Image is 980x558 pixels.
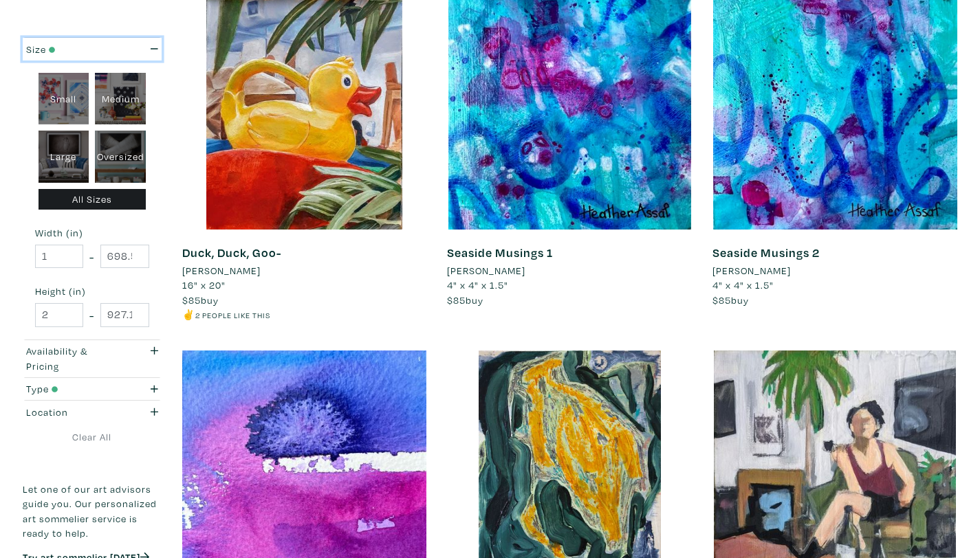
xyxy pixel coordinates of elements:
[23,482,162,541] p: Let one of our art advisors guide you. Our personalized art sommelier service is ready to help.
[23,340,162,377] button: Availability & Pricing
[182,263,427,278] a: [PERSON_NAME]
[89,247,94,266] span: -
[712,245,820,260] a: Seaside Musings 2
[447,293,483,306] span: buy
[23,378,162,401] button: Type
[182,293,201,306] span: $85
[23,38,162,60] button: Size
[35,287,149,296] small: Height (in)
[23,401,162,423] button: Location
[712,278,774,291] span: 4" x 4" x 1.5"
[26,42,120,57] div: Size
[89,306,94,324] span: -
[447,245,553,260] a: Seaside Musings 1
[95,131,146,183] div: Oversized
[195,310,270,320] small: 2 people like this
[712,293,749,306] span: buy
[182,263,261,278] li: [PERSON_NAME]
[182,293,219,306] span: buy
[182,307,427,322] li: ✌️
[26,344,120,373] div: Availability & Pricing
[35,228,149,238] small: Width (in)
[23,429,162,445] a: Clear All
[447,263,692,278] a: [PERSON_NAME]
[182,245,281,260] a: Duck, Duck, Goo-
[712,293,731,306] span: $85
[182,278,226,291] span: 16" x 20"
[447,263,525,278] li: [PERSON_NAME]
[39,189,146,210] div: All Sizes
[95,73,146,125] div: Medium
[26,405,120,420] div: Location
[39,131,89,183] div: Large
[712,263,791,278] li: [PERSON_NAME]
[447,278,508,291] span: 4" x 4" x 1.5"
[26,381,120,397] div: Type
[39,73,89,125] div: Small
[712,263,957,278] a: [PERSON_NAME]
[447,293,466,306] span: $85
